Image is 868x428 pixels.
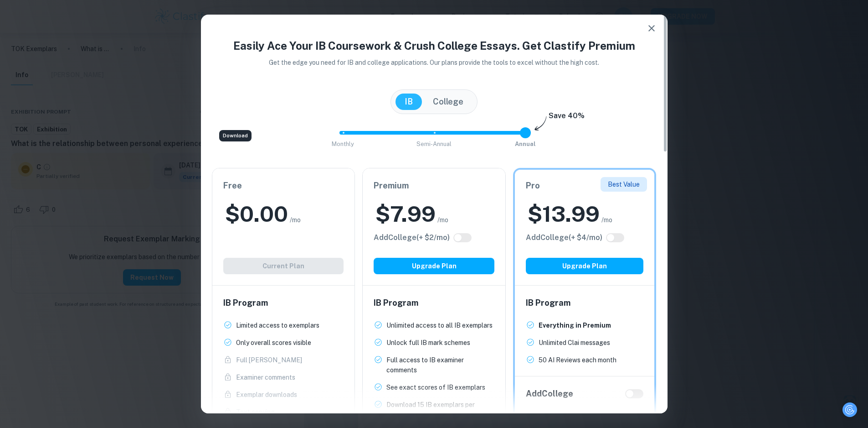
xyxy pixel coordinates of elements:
h2: $ 7.99 [375,199,436,229]
h6: IB Program [374,297,494,309]
h2: $ 0.00 [225,199,288,229]
div: Download [219,130,252,141]
span: Monthly [332,141,354,147]
button: Upgrade Plan [526,258,644,274]
p: Limited access to exemplars [236,320,319,330]
p: Only overall scores visible [236,338,311,348]
h6: IB Program [526,297,644,309]
span: /mo [601,215,612,225]
p: Full access to IB examiner comments [386,355,494,375]
p: Examiner comments [236,372,295,382]
h6: Save 40% [549,110,585,126]
p: 50 AI Reviews each month [539,355,616,365]
button: College [424,94,473,110]
h6: Click to see all the additional College features. [526,232,602,243]
p: See exact scores of IB exemplars [386,382,485,392]
span: /mo [437,215,448,225]
button: IB [395,94,422,110]
h6: Pro [526,179,644,192]
h6: Free [223,179,344,192]
p: Best Value [608,179,640,189]
img: subscription-arrow.svg [534,116,547,131]
p: Get the edge you need for IB and college applications. Our plans provide the tools to excel witho... [256,57,612,68]
p: Unlock full IB mark schemes [386,338,470,348]
p: Unlimited access to all IB exemplars [386,320,493,330]
p: Everything in Premium [539,320,611,330]
p: Full [PERSON_NAME] [236,355,302,365]
span: Semi-Annual [416,141,452,147]
h6: Premium [374,179,494,192]
p: Unlimited Clai messages [539,338,610,348]
button: Upgrade Plan [374,258,494,274]
h4: Easily Ace Your IB Coursework & Crush College Essays. Get Clastify Premium [212,37,657,54]
h2: $ 13.99 [528,199,600,229]
h6: Click to see all the additional College features. [374,232,450,243]
h6: IB Program [223,297,344,309]
span: /mo [290,215,301,225]
span: Annual [515,141,536,147]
